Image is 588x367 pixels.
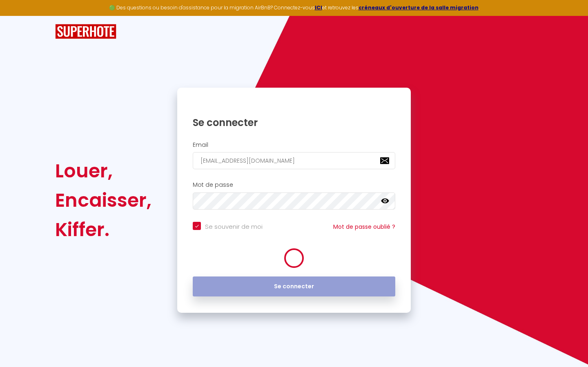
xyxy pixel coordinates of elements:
div: Louer, [55,156,151,186]
a: ICI [315,4,322,11]
button: Ouvrir le widget de chat LiveChat [7,3,31,28]
a: Mot de passe oublié ? [333,223,395,231]
img: SuperHote logo [55,24,116,39]
h2: Email [193,141,395,148]
h1: Se connecter [193,116,395,129]
a: créneaux d'ouverture de la salle migration [359,4,479,11]
h2: Mot de passe [193,181,395,188]
button: Se connecter [193,276,395,297]
input: Ton Email [193,152,395,169]
div: Encaisser, [55,186,151,215]
div: Kiffer. [55,215,151,244]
